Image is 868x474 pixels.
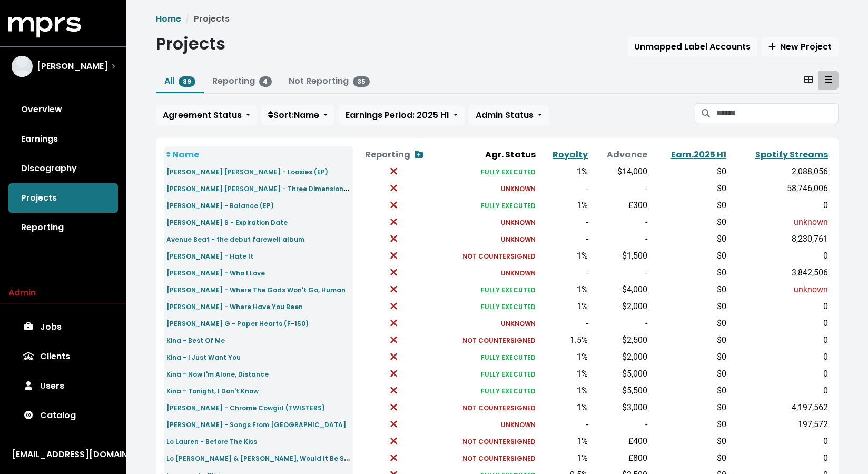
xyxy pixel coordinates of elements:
span: Unmapped Label Accounts [634,41,751,53]
td: 0 [728,382,830,399]
nav: breadcrumb [156,13,839,25]
td: 1% [538,349,590,366]
td: 8,230,761 [728,231,830,248]
span: $3,000 [622,402,647,412]
small: Avenue Beat - the debut farewell album [166,235,304,244]
small: FULLY EXECUTED [481,285,536,294]
small: [PERSON_NAME] - Songs From [GEOGRAPHIC_DATA] [166,420,346,429]
a: Kina - Tonight, I Don't Know [166,384,259,397]
td: - [590,231,649,248]
a: Earnings [8,124,118,154]
span: Earnings Period: 2025 H1 [346,109,449,121]
td: 197,572 [728,416,830,433]
span: $5,000 [622,369,647,379]
a: [PERSON_NAME] - Chrome Cowgirl (TWISTERS) [166,401,325,413]
a: Lo Lauren - Before The Kiss [166,435,257,447]
td: 2,088,056 [728,163,830,180]
svg: Table View [825,75,832,84]
td: 1% [538,399,590,416]
td: 1.5% [538,332,590,349]
td: $0 [649,163,728,180]
svg: Card View [804,75,813,84]
a: Discography [8,154,118,183]
td: 1% [538,197,590,214]
span: £400 [628,436,647,446]
button: Admin Status [469,105,549,125]
td: $0 [649,332,728,349]
td: 1% [538,248,590,264]
td: 0 [728,349,830,366]
a: Clients [8,342,118,371]
a: [PERSON_NAME] [PERSON_NAME] - Three Dimensions Deep [166,182,367,194]
th: Advance [590,146,649,163]
small: Kina - Now I'm Alone, Distance [166,370,269,379]
a: [PERSON_NAME] [PERSON_NAME] - Loosies (EP) [166,165,328,177]
td: - [590,180,649,197]
small: FULLY EXECUTED [481,370,536,379]
span: [PERSON_NAME] [37,60,108,73]
td: $0 [649,214,728,231]
td: 3,842,506 [728,264,830,281]
td: $0 [649,231,728,248]
span: $2,000 [622,301,647,311]
td: 0 [728,332,830,349]
td: $0 [649,248,728,264]
td: - [538,315,590,332]
a: [PERSON_NAME] - Balance (EP) [166,199,274,211]
td: 1% [538,433,590,450]
span: £300 [628,200,647,210]
small: [PERSON_NAME] - Where The Gods Won't Go, Human [166,285,346,294]
a: mprs logo [8,21,81,33]
td: 0 [728,197,830,214]
button: [EMAIL_ADDRESS][DOMAIN_NAME] [8,448,118,461]
span: Admin Status [476,109,534,121]
small: [PERSON_NAME] - Balance (EP) [166,201,274,210]
small: [PERSON_NAME] - Who I Love [166,269,265,278]
h1: Projects [156,34,225,54]
img: The selected account / producer [12,56,33,77]
input: Search projects [716,103,839,123]
td: $0 [649,433,728,450]
span: $5,500 [622,386,647,396]
span: $14,000 [617,166,647,176]
td: 1% [538,450,590,467]
td: $0 [649,315,728,332]
td: $0 [649,366,728,382]
a: Kina - Now I'm Alone, Distance [166,368,269,380]
td: 1% [538,163,590,180]
button: Earnings Period: 2025 H1 [339,105,465,125]
a: Users [8,371,118,401]
td: 0 [728,315,830,332]
td: 0 [728,298,830,315]
small: UNKNOWN [501,420,536,429]
td: 0 [728,433,830,450]
small: Lo [PERSON_NAME] & [PERSON_NAME], Would It Be So Sad [166,452,363,464]
small: Kina - Best Of Me [166,336,225,345]
th: Name [164,146,353,163]
small: FULLY EXECUTED [481,302,536,311]
td: - [590,416,649,433]
a: All39 [164,75,195,87]
td: 58,746,006 [728,180,830,197]
small: NOT COUNTERSIGNED [462,403,536,412]
td: $0 [649,349,728,366]
a: Home [156,13,181,25]
li: Projects [181,13,230,25]
a: Spotify Streams [755,149,828,161]
a: [PERSON_NAME] S - Expiration Date [166,216,288,228]
td: 1% [538,382,590,399]
td: - [538,416,590,433]
small: UNKNOWN [501,235,536,244]
a: [PERSON_NAME] - Who I Love [166,266,265,279]
span: unknown [794,284,828,294]
td: 0 [728,248,830,264]
small: [PERSON_NAME] - Where Have You Been [166,302,303,311]
small: FULLY EXECUTED [481,353,536,362]
td: 1% [538,366,590,382]
small: FULLY EXECUTED [481,167,536,176]
small: [PERSON_NAME] - Hate It [166,252,253,261]
a: Catalog [8,401,118,430]
td: - [590,315,649,332]
td: 0 [728,366,830,382]
td: - [538,264,590,281]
